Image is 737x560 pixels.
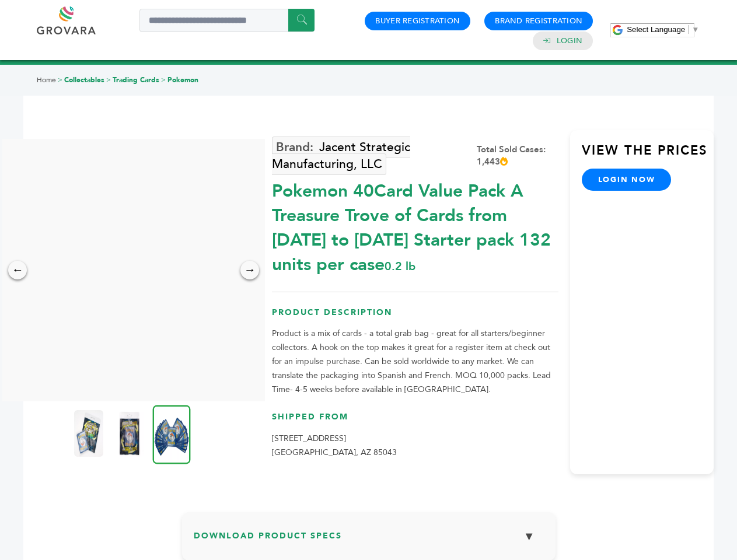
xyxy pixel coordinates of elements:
[139,9,315,32] input: Search a product or brand...
[557,36,582,46] a: Login
[272,432,558,460] p: [STREET_ADDRESS] [GEOGRAPHIC_DATA], AZ 85043
[375,16,460,26] a: Buyer Registration
[691,25,699,34] span: ▼
[272,411,558,432] h3: Shipped From
[582,169,672,191] a: login now
[115,410,144,457] img: Pokemon 40-Card Value Pack – A Treasure Trove of Cards from 1996 to 2024 - Starter pack! 132 unit...
[153,405,191,464] img: Pokemon 40-Card Value Pack – A Treasure Trove of Cards from 1996 to 2024 - Starter pack! 132 unit...
[272,136,410,175] a: Jacent Strategic Manufacturing, LLC
[627,25,699,34] a: Select Language​
[240,261,259,279] div: →
[58,75,62,85] span: >
[113,75,159,85] a: Trading Cards
[515,524,544,549] button: ▼
[272,307,558,327] h3: Product Description
[627,25,685,34] span: Select Language
[167,75,198,85] a: Pokemon
[161,75,166,85] span: >
[385,258,415,274] span: 0.2 lb
[194,524,544,558] h3: Download Product Specs
[477,143,558,168] div: Total Sold Cases: 1,443
[106,75,111,85] span: >
[74,410,103,457] img: Pokemon 40-Card Value Pack – A Treasure Trove of Cards from 1996 to 2024 - Starter pack! 132 unit...
[272,173,558,277] div: Pokemon 40Card Value Pack A Treasure Trove of Cards from [DATE] to [DATE] Starter pack 132 units ...
[8,261,27,279] div: ←
[582,142,714,169] h3: View the Prices
[64,75,104,85] a: Collectables
[688,25,689,34] span: ​
[495,16,582,26] a: Brand Registration
[37,75,56,85] a: Home
[272,327,558,397] p: Product is a mix of cards - a total grab bag - great for all starters/beginner collectors. A hook...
